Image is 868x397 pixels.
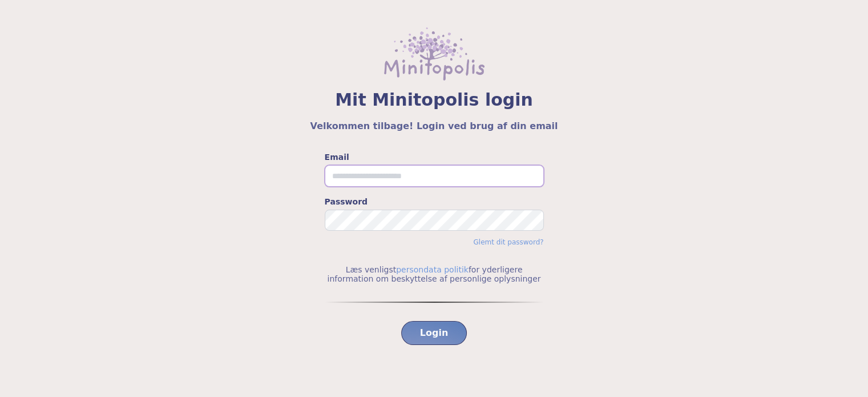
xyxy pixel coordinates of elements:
[325,151,544,163] label: Email
[27,90,841,110] span: Mit Minitopolis login
[473,238,543,246] a: Glemt dit password?
[325,196,544,207] label: Password
[401,321,467,345] button: Login
[27,119,841,133] h5: Velkommen tilbage! Login ved brug af din email
[420,326,449,340] span: Login
[396,265,469,274] a: persondata politik
[325,265,544,283] p: Læs venligst for yderligere information om beskyttelse af personlige oplysninger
